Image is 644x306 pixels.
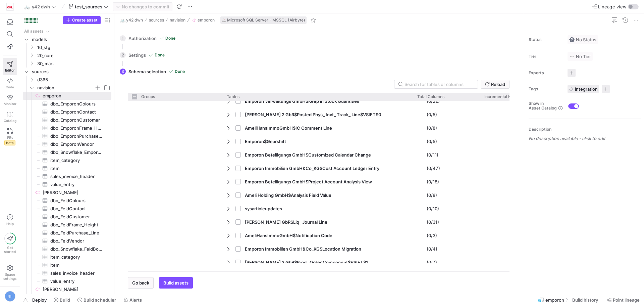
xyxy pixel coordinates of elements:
span: Alerts [129,297,142,303]
a: dbo_FeldPurchase_Line​​​​​​​​​ [23,229,111,237]
div: Press SPACE to select this row. [128,162,547,175]
div: Press SPACE to select this row. [128,135,547,148]
y42-import-column-renderer: (0/5) [427,112,437,117]
div: Press SPACE to select this row. [23,180,111,188]
div: Press SPACE to select this row. [23,84,111,92]
div: NH [5,291,15,302]
div: Press SPACE to select this row. [23,213,111,221]
div: Press SPACE to select this row. [23,269,111,277]
span: navision [37,84,94,92]
img: No status [569,37,575,42]
span: emporon [198,18,215,23]
span: Help [6,222,14,226]
span: Emporon Beteiligungs GmbH$Project Account Analysis View [245,175,372,188]
div: Press SPACE to select this row. [23,51,111,59]
button: Build scheduler [74,294,119,306]
a: Editor [3,58,17,75]
a: PRsBeta [3,125,17,148]
span: y42 dwh [32,4,50,9]
button: test_sources [67,2,110,11]
a: dbo_EmporonPurchase_Line​​​​​​​​​ [23,132,111,140]
div: Press SPACE to select this row. [23,43,111,51]
a: dbo_Snowflake_FeldBonzeile​​​​​​​​​ [23,245,111,253]
a: dbo_FeldColours​​​​​​​​​ [23,196,111,205]
button: Help [3,211,17,229]
span: sales_invoice_header​​​​​​​​​ [50,269,104,277]
span: sales_invoice_header​​​​​​​​​ [50,173,104,180]
div: Press SPACE to select this row. [23,237,111,245]
img: undefined [222,18,226,22]
span: AmeliHansImmoGmbH$Notification Code [245,229,332,242]
p: No description available - click to edit [529,136,641,141]
p: Description [529,127,641,132]
span: integration [575,86,598,92]
a: https://storage.googleapis.com/y42-prod-data-exchange/images/oGOSqxDdlQtxIPYJfiHrUWhjI5fT83rRj0ID... [3,1,17,12]
span: Emporon Immobilien GmbH&Co_KG$Location Migration [245,243,361,256]
span: Catalog [4,119,16,123]
div: Press SPACE to select this row. [128,242,547,256]
a: [PERSON_NAME]​​​​​​​​ [23,285,111,293]
span: Total Columns [417,94,444,99]
div: Press SPACE to select this row. [128,202,547,215]
span: item​​​​​​​​​ [50,261,104,269]
span: Code [6,85,14,89]
span: sysarticleupdates [245,202,282,215]
y42-import-column-renderer: (0/4) [427,246,437,252]
span: dbo_EmporonContact​​​​​​​​​ [50,108,104,116]
span: [PERSON_NAME]​​​​​​​​ [43,286,110,293]
y42-import-column-renderer: (0/18) [427,179,439,184]
y42-import-column-renderer: (0/31) [427,219,439,225]
span: Incremental Key [484,94,516,99]
div: Press SPACE to select this row. [128,215,547,229]
div: Press SPACE to select this row. [23,148,111,156]
y42-import-column-renderer: (0/7) [427,260,437,265]
span: Go back [132,280,149,286]
y42-import-column-renderer: (0/5) [427,139,437,144]
a: dbo_Snowflake_EmporonBonzeile​​​​​​​​​ [23,148,111,156]
y42-import-column-renderer: (0/8) [427,125,437,131]
div: Press SPACE to select this row. [23,27,111,35]
div: All assets [24,29,44,34]
button: Build [51,294,73,306]
span: 🚲 [120,18,125,23]
a: dbo_EmporonColours​​​​​​​​​ [23,100,111,108]
span: Monitor [4,102,16,106]
span: dbo_FeldCustomer​​​​​​​​​ [50,213,104,221]
div: Press SPACE to select this row. [23,76,111,84]
span: [PERSON_NAME]​​​​​​​​ [43,189,110,196]
span: Ameli Holding GmbH$Analysis Field Value [245,189,331,202]
a: Spacesettings [3,262,17,283]
div: Press SPACE to select this row. [128,94,547,108]
button: Alerts [120,294,145,306]
a: sales_invoice_header​​​​​​​​​ [23,269,111,277]
div: Press SPACE to select this row. [23,253,111,261]
div: Press SPACE to select this row. [23,172,111,180]
span: Build scheduler [84,297,116,303]
div: Press SPACE to select this row. [128,108,547,121]
span: Emporon$Gearshift [245,135,286,148]
span: dbo_EmporonPurchase_Line​​​​​​​​​ [50,132,104,140]
span: dbo_FeldPurchase_Line​​​​​​​​​ [50,229,104,237]
span: dbo_EmporonColours​​​​​​​​​ [50,100,104,108]
y42-import-column-renderer: (0/22) [427,98,440,104]
div: Press SPACE to select this row. [128,121,547,135]
span: dbo_Snowflake_EmporonBonzeile​​​​​​​​​ [50,148,104,156]
a: [PERSON_NAME]​​​​​​​​ [23,188,111,196]
span: Beta [4,140,15,145]
span: d365 [37,76,110,84]
div: Press SPACE to select this row. [23,277,111,285]
div: Press SPACE to select this row. [128,175,547,188]
span: Groups [141,94,155,99]
div: Press SPACE to select this row. [23,164,111,172]
span: Show in Asset Catalog [529,101,557,111]
span: item​​​​​​​​​ [50,165,104,172]
a: value_entry​​​​​​​​​ [23,180,111,188]
a: item_category​​​​​​​​​ [23,156,111,164]
span: emporon​​​​​​​​ [43,92,110,100]
div: Press SPACE to select this row. [23,59,111,68]
span: Microsoft SQL Server - MSSQL (Airbyte) [227,18,305,23]
span: [PERSON_NAME] 2 GbR$Posted Phys_ Invt_ Track_ Line$VSIFT$0 [245,108,381,121]
a: dbo_EmporonCustomer​​​​​​​​​ [23,116,111,124]
span: Tier [529,54,562,59]
y42-import-column-renderer: (0/3) [427,233,437,238]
